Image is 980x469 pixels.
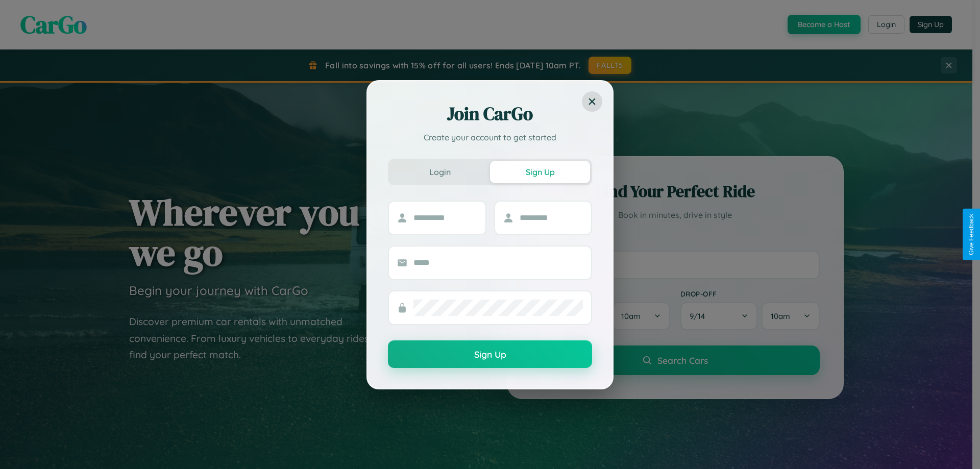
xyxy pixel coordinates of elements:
div: Give Feedback [968,214,975,255]
p: Create your account to get started [388,131,592,143]
button: Sign Up [388,340,592,368]
button: Login [390,161,490,183]
h2: Join CarGo [388,102,592,126]
button: Sign Up [490,161,590,183]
